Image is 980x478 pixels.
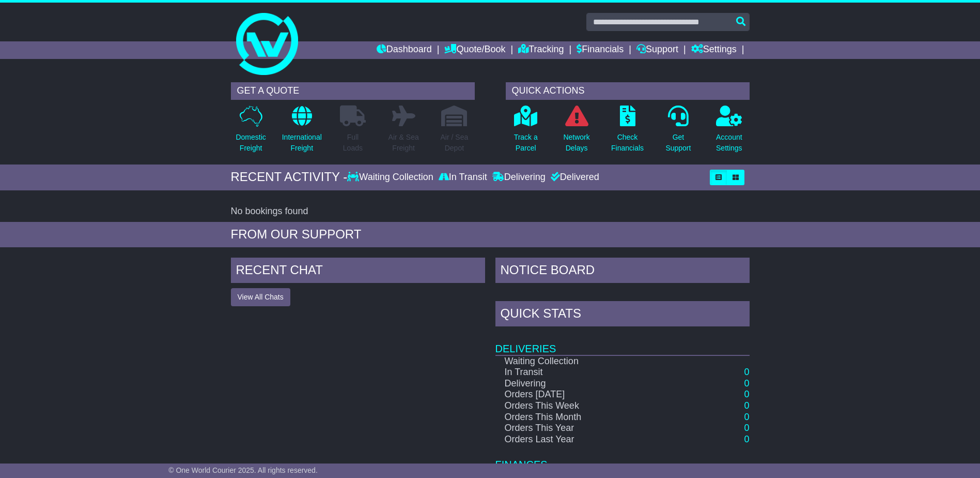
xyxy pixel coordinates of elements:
[441,132,469,154] p: Air / Sea Depot
[495,412,680,423] td: Orders This Month
[495,445,750,471] td: Finances
[563,132,589,154] p: Network Delays
[665,132,691,154] p: Get Support
[495,423,680,434] td: Orders This Year
[347,172,435,183] div: Waiting Collection
[636,41,678,59] a: Support
[168,466,318,474] span: © One World Courier 2025. All rights reserved.
[231,288,290,306] button: View All Chats
[495,329,750,355] td: Deliveries
[495,367,680,378] td: In Transit
[665,105,691,159] a: GetSupport
[577,41,624,59] a: Financials
[744,423,749,433] a: 0
[506,82,750,100] div: QUICK ACTIONS
[231,227,750,242] div: FROM OUR SUPPORT
[388,132,419,154] p: Air & Sea Freight
[495,434,680,445] td: Orders Last Year
[231,258,485,286] div: RECENT CHAT
[436,172,490,183] div: In Transit
[514,132,538,154] p: Track a Parcel
[744,400,749,411] a: 0
[691,41,737,59] a: Settings
[231,206,750,217] div: No bookings found
[231,170,348,185] div: RECENT ACTIVITY -
[282,132,322,154] p: International Freight
[236,132,266,154] p: Domestic Freight
[231,82,475,100] div: GET A QUOTE
[444,41,505,59] a: Quote/Book
[744,389,749,399] a: 0
[744,412,749,422] a: 0
[495,301,750,329] div: Quick Stats
[490,172,548,183] div: Delivering
[611,132,644,154] p: Check Financials
[495,355,680,367] td: Waiting Collection
[495,378,680,390] td: Delivering
[235,105,266,159] a: DomesticFreight
[548,172,599,183] div: Delivered
[495,258,750,286] div: NOTICE BOARD
[611,105,644,159] a: CheckFinancials
[744,434,749,444] a: 0
[377,41,432,59] a: Dashboard
[563,105,590,159] a: NetworkDelays
[744,378,749,389] a: 0
[716,132,742,154] p: Account Settings
[495,400,680,412] td: Orders This Week
[340,132,366,154] p: Full Loads
[282,105,322,159] a: InternationalFreight
[715,105,743,159] a: AccountSettings
[518,41,564,59] a: Tracking
[495,389,680,400] td: Orders [DATE]
[514,105,538,159] a: Track aParcel
[744,367,749,377] a: 0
